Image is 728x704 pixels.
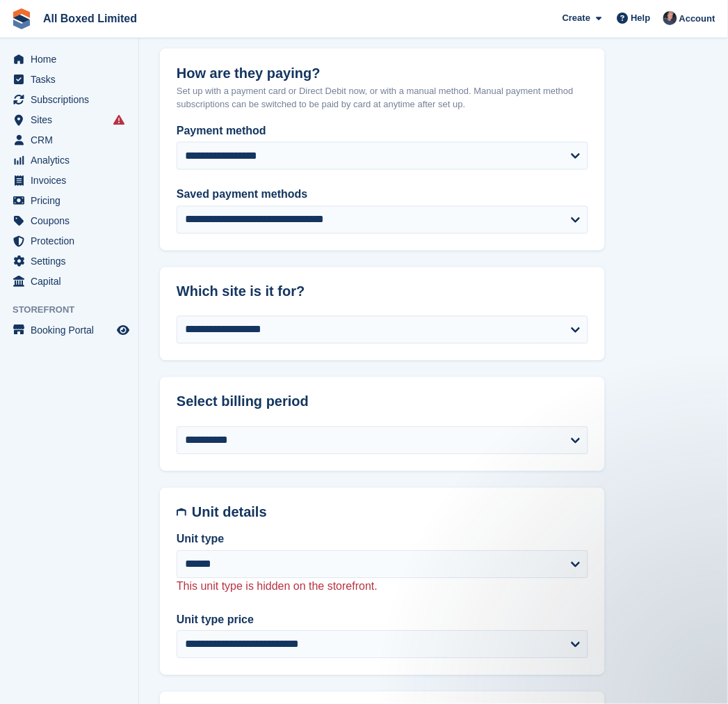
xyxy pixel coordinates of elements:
span: CRM [31,130,114,150]
a: menu [7,320,131,340]
h2: Which site is it for? [177,284,588,300]
a: menu [7,130,131,150]
span: Booking Portal [31,320,114,340]
span: Protection [31,231,114,251]
span: Account [679,12,715,26]
label: Unit type [177,531,588,548]
i: Smart entry sync failures have occurred [113,114,124,125]
span: Sites [31,110,114,130]
label: Payment method [177,123,588,139]
a: menu [7,110,131,130]
span: Create [563,11,590,25]
img: Dan Goss [663,11,677,25]
span: Invoices [31,171,114,190]
h2: Select billing period [177,394,588,410]
h2: How are they paying? [177,65,588,81]
a: All Boxed Limited [38,7,143,30]
span: Subscriptions [31,90,114,109]
a: menu [7,49,131,69]
p: Set up with a payment card or Direct Debit now, or with a manual method. Manual payment method su... [177,84,588,111]
span: Settings [31,251,114,271]
span: Analytics [31,150,114,170]
img: stora-icon-8386f47178a22dfd0bd8f6a31ec36ba5ce8667c1dd55bd0f319d3a0aa187defe.svg [11,8,32,29]
span: Help [631,11,651,25]
label: Saved payment methods [177,187,588,203]
span: Capital [31,272,114,291]
a: menu [7,191,131,210]
p: This unit type is hidden on the storefront. [177,579,588,595]
a: menu [7,211,131,230]
a: menu [7,231,131,251]
span: Storefront [13,303,138,317]
h2: Unit details [192,505,588,521]
a: menu [7,171,131,190]
label: Unit type price [177,612,588,629]
span: Home [31,49,114,69]
span: Pricing [31,191,114,210]
a: menu [7,70,131,89]
span: Tasks [31,70,114,89]
a: menu [7,90,131,109]
a: menu [7,272,131,291]
span: Coupons [31,211,114,230]
a: menu [7,251,131,271]
img: unit-details-icon-595b0c5c156355b767ba7b61e002efae458ec76ed5ec05730b8e856ff9ea34a9.svg [177,505,186,521]
a: menu [7,150,131,170]
a: Preview store [115,322,131,338]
